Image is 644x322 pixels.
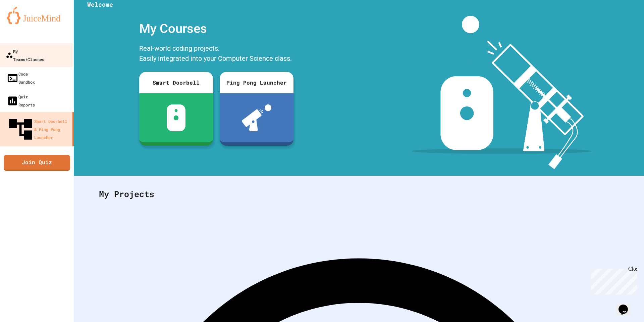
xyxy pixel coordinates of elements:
[136,16,297,42] div: My Courses
[167,104,186,131] img: sdb-white.svg
[616,295,637,315] iframe: chat widget
[4,155,70,171] a: Join Quiz
[7,116,70,143] div: Smart Doorbell & Ping Pong Launcher
[220,72,293,93] div: Ping Pong Launcher
[412,16,591,169] img: banner-image-my-projects.png
[7,70,35,86] div: Code Sandbox
[3,3,46,43] div: Chat with us now!Close
[242,104,272,131] img: ppl-with-ball.png
[7,7,67,24] img: logo-orange.svg
[136,42,297,67] div: Real-world coding projects. Easily integrated into your Computer Science class.
[6,47,44,63] div: My Teams/Classes
[7,93,35,109] div: Quiz Reports
[92,181,626,207] div: My Projects
[139,72,213,93] div: Smart Doorbell
[588,266,637,294] iframe: chat widget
